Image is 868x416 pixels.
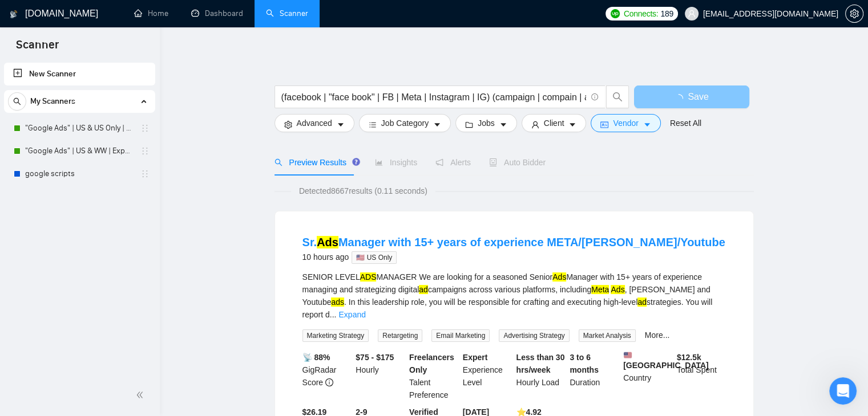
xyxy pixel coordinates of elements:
[478,117,495,129] span: Jobs
[623,351,709,370] b: [GEOGRAPHIC_DATA]
[17,215,212,238] button: Search for help
[409,353,454,374] b: Freelancers Only
[23,221,92,233] span: Search for help
[4,63,155,85] li: New Scanner
[516,353,565,374] b: Less than 30 hrs/week
[531,120,539,129] span: user
[624,7,658,20] span: Connects:
[4,90,155,185] li: My Scanners
[674,94,688,103] span: loading
[17,242,212,275] div: ✅ How To: Connect your agency to [DOMAIN_NAME]
[419,285,428,294] mark: ad
[606,85,629,108] button: search
[514,351,568,401] div: Hourly Load
[30,90,75,113] span: My Scanners
[499,120,507,129] span: caret-down
[134,9,168,18] a: homeHome
[196,18,217,39] div: Close
[378,329,422,342] span: Retargeting
[17,275,212,308] div: 🔠 GigRadar Search Syntax: Query Operators for Optimized Job Searches
[10,5,18,23] img: logo
[351,157,361,167] div: Tooltip anchor
[122,18,145,41] img: Profile image for Dima
[136,389,147,401] span: double-left
[291,185,435,197] span: Detected 8667 results (0.11 seconds)
[677,353,701,362] b: $ 12.5k
[435,158,443,166] span: notification
[302,236,725,248] a: Sr.AdsManager with 15+ years of experience META/[PERSON_NAME]/Youtube
[13,63,146,85] a: New Scanner
[613,117,638,129] span: Vendor
[634,85,749,108] button: Save
[845,5,863,23] button: setting
[325,378,333,386] span: info-circle
[23,247,191,271] div: ✅ How To: Connect your agency to [DOMAIN_NAME]
[140,124,150,133] span: holder
[302,353,330,362] b: 📡 88%
[9,97,26,105] span: search
[300,351,354,401] div: GigRadar Score
[76,311,152,357] button: Messages
[431,329,490,342] span: Email Marketing
[544,117,564,129] span: Client
[670,117,701,129] a: Reset All
[846,9,863,18] span: setting
[331,297,344,307] mark: ads
[23,139,205,158] p: How can we help?
[7,36,68,60] span: Scanner
[407,351,461,401] div: Talent Preference
[645,331,670,340] a: More...
[591,285,609,294] mark: Meta
[375,158,417,167] span: Insights
[433,120,441,129] span: caret-down
[337,120,345,129] span: caret-down
[23,280,191,304] div: 🔠 GigRadar Search Syntax: Query Operators for Optimized Job Searches
[95,340,134,348] span: Messages
[181,340,199,348] span: Help
[23,182,191,194] div: Ask a question
[600,120,608,129] span: idcard
[522,114,587,132] button: userClientcaret-down
[165,18,188,41] img: Profile image for Nazar
[624,351,632,359] img: 🇺🇸
[637,297,647,307] mark: ad
[274,114,354,132] button: settingAdvancedcaret-down
[23,22,41,40] img: logo
[302,329,369,342] span: Marketing Strategy
[25,140,134,162] a: "Google Ads" | US & WW | Expert
[140,146,150,156] span: holder
[140,169,150,178] span: holder
[621,351,675,401] div: Country
[274,158,357,167] span: Preview Results
[643,120,651,129] span: caret-down
[25,162,134,185] a: google scripts
[152,311,228,357] button: Help
[274,158,282,166] span: search
[352,251,397,264] span: 🇺🇸 US Only
[297,117,332,129] span: Advanced
[579,329,636,342] span: Market Analysis
[489,158,497,166] span: robot
[375,158,383,166] span: area-chart
[435,158,471,167] span: Alerts
[660,7,673,20] span: 189
[266,9,308,18] a: searchScanner
[607,92,628,102] span: search
[338,310,365,319] a: Expand
[360,272,377,282] mark: ADS
[317,236,338,248] mark: Ads
[25,117,134,140] a: "Google Ads" | US & US Only | Expert
[381,117,429,129] span: Job Category
[455,114,517,132] button: folderJobscaret-down
[465,120,473,129] span: folder
[567,351,621,401] div: Duration
[845,9,863,18] a: setting
[591,114,660,132] button: idcardVendorcaret-down
[499,329,569,342] span: Advertising Strategy
[281,90,586,104] input: Search Freelance Jobs...
[359,114,451,132] button: barsJob Categorycaret-down
[330,310,337,319] span: ...
[25,340,51,348] span: Home
[302,250,725,264] div: 10 hours ago
[829,377,857,405] iframe: Intercom live chat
